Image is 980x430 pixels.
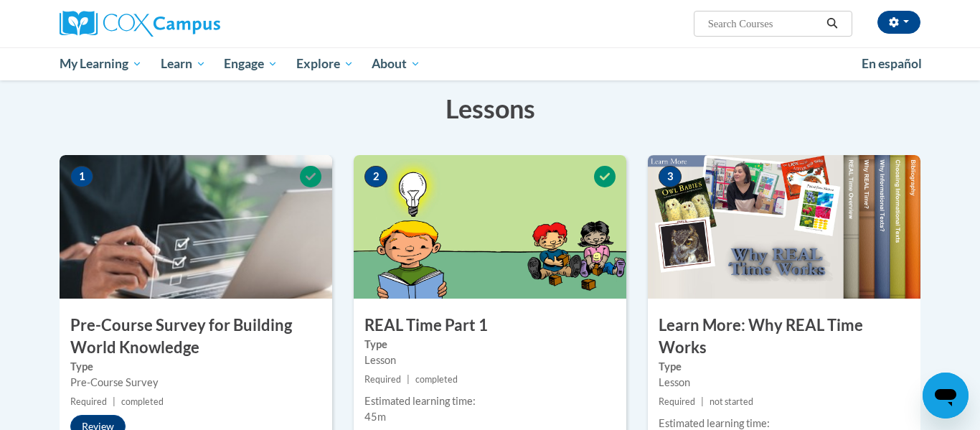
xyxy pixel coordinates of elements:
[701,396,704,407] span: |
[60,11,220,37] img: Cox Campus
[707,15,821,32] input: Search Courses
[648,314,920,359] h3: Learn More: Why REAL Time Works
[70,166,93,187] span: 1
[215,47,287,80] a: Engage
[354,314,626,337] h3: REAL Time Part 1
[852,49,931,79] a: En español
[354,155,626,299] img: Course Image
[710,396,753,407] span: not started
[659,396,695,407] span: Required
[372,55,420,73] span: About
[364,393,616,409] div: Estimated learning time:
[648,155,920,299] img: Course Image
[113,396,116,407] span: |
[364,352,616,368] div: Lesson
[364,374,401,385] span: Required
[923,373,969,419] iframe: Button to launch messaging window
[877,11,920,34] button: Account Settings
[60,90,920,126] h3: Lessons
[70,375,321,391] div: Pre-Course Survey
[60,55,142,73] span: My Learning
[364,166,387,187] span: 2
[224,55,278,73] span: Engage
[407,374,410,385] span: |
[862,56,922,71] span: En español
[161,55,206,73] span: Learn
[60,11,332,37] a: Cox Campus
[821,15,843,32] button: Search
[659,166,682,187] span: 3
[38,47,942,80] div: Main menu
[151,47,215,80] a: Learn
[659,359,910,375] label: Type
[287,47,363,80] a: Explore
[60,155,332,299] img: Course Image
[364,411,386,423] span: 45m
[296,55,354,73] span: Explore
[50,47,151,80] a: My Learning
[70,396,107,407] span: Required
[60,314,332,359] h3: Pre-Course Survey for Building World Knowledge
[363,47,430,80] a: About
[415,374,458,385] span: completed
[364,337,616,352] label: Type
[70,359,321,375] label: Type
[121,396,164,407] span: completed
[659,375,910,391] div: Lesson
